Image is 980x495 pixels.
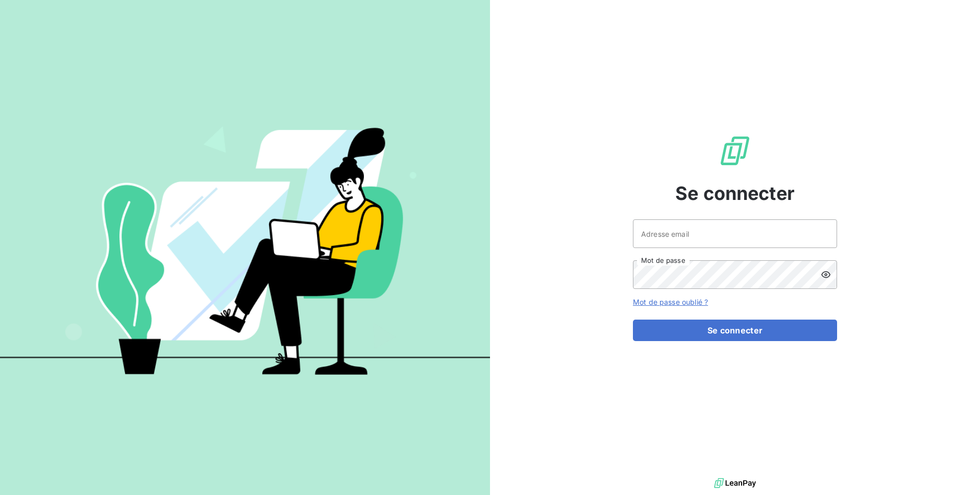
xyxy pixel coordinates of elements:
input: placeholder [633,219,837,248]
img: logo [714,476,756,491]
img: Logo LeanPay [719,134,751,167]
a: Mot de passe oublié ? [633,298,708,306]
button: Se connecter [633,320,837,341]
span: Se connecter [675,179,795,207]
